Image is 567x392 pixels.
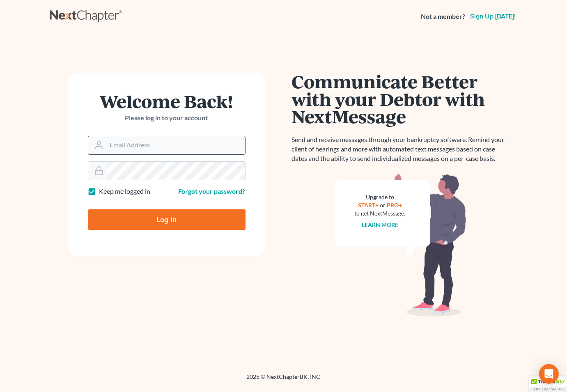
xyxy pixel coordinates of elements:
div: to get NextMessage. [355,209,406,218]
h1: Communicate Better with your Debtor with NextMessage [292,73,510,125]
h1: Welcome Back! [88,92,246,110]
p: Send and receive messages through your bankruptcy software. Remind your client of hearings and mo... [292,135,510,163]
div: 2025 © NextChapterBK, INC [50,373,518,387]
a: START+ [358,202,379,209]
img: nextmessage_bg-59042aed3d76b12b5cd301f8e5b87938c9018125f34e5fa2b7a6b67550977c72.svg [335,173,466,317]
a: Forgot your password? [179,187,246,195]
input: Log In [88,209,246,230]
a: Learn more [362,221,398,228]
div: Upgrade to [355,193,406,201]
a: PRO+ [387,202,402,209]
a: Sign up [DATE]! [469,13,518,20]
div: TrustedSite Certified [529,376,567,392]
span: or [380,202,386,209]
input: Email Address [107,136,245,154]
p: Please log in to your account [88,113,246,123]
strong: Not a member? [421,12,466,21]
div: Open Intercom Messenger [539,364,559,384]
label: Keep me logged in [99,187,151,196]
